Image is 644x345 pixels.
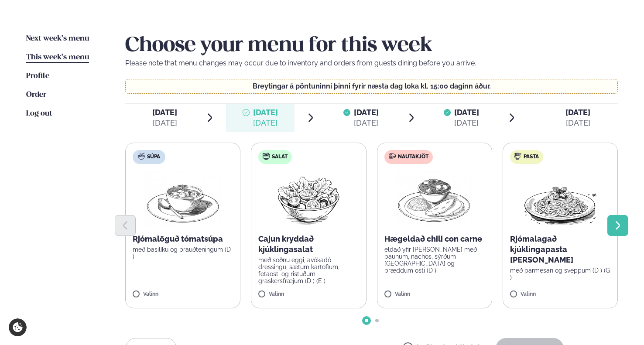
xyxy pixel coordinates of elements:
div: [DATE] [454,118,479,128]
span: [DATE] [565,108,590,117]
span: Go to slide 2 [375,319,379,322]
img: Salad.png [270,171,347,227]
div: [DATE] [354,118,379,128]
a: Log out [26,109,52,119]
img: soup.svg [138,153,145,160]
span: [DATE] [354,108,379,117]
span: Nautakjöt [398,154,428,161]
img: pasta.svg [514,153,521,160]
a: Next week's menu [26,34,89,44]
img: Soup.png [144,171,221,227]
img: Spagetti.png [522,171,599,227]
span: This week's menu [26,54,89,61]
a: Profile [26,71,49,82]
button: Previous slide [115,215,136,236]
span: Go to slide 1 [365,319,368,322]
p: Please note that menu changes may occur due to inventory and orders from guests dining before you... [125,58,618,68]
span: Salat [272,154,288,161]
span: [DATE] [253,108,278,117]
span: Súpa [147,154,160,161]
span: Next week's menu [26,35,89,42]
p: með parmesan og sveppum (D ) (G ) [510,267,610,281]
img: beef.svg [389,153,396,160]
span: Order [26,91,46,99]
div: [DATE] [565,118,590,128]
div: [DATE] [253,118,278,128]
span: Pasta [524,154,539,161]
div: [DATE] [152,118,177,128]
span: [DATE] [152,107,177,118]
img: salad.svg [263,153,270,160]
span: [DATE] [454,108,479,117]
p: með soðnu eggi, avókadó dressingu, sætum kartöflum, fetaosti og ristuðum graskersfræjum (D ) (E ) [258,256,359,284]
span: Log out [26,110,52,117]
p: Breytingar á pöntuninni þinni fyrir næsta dag loka kl. 15:00 daginn áður. [134,83,609,90]
p: Rjómalöguð tómatsúpa [133,234,233,244]
p: Rjómalagað kjúklingapasta [PERSON_NAME] [510,234,610,265]
button: Next slide [607,215,628,236]
a: This week's menu [26,52,89,63]
p: eldað yfir [PERSON_NAME] með baunum, nachos, sýrðum [GEOGRAPHIC_DATA] og bræddum osti (D ) [384,246,485,274]
p: með basilíku og brauðteningum (D ) [133,246,233,260]
a: Order [26,90,46,100]
h2: Choose your menu for this week [125,34,618,58]
p: Hægeldað chili con carne [384,234,485,244]
a: Cookie settings [9,318,27,336]
p: Cajun kryddað kjúklingasalat [258,234,359,255]
img: Curry-Rice-Naan.png [396,171,473,227]
span: Profile [26,72,49,80]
